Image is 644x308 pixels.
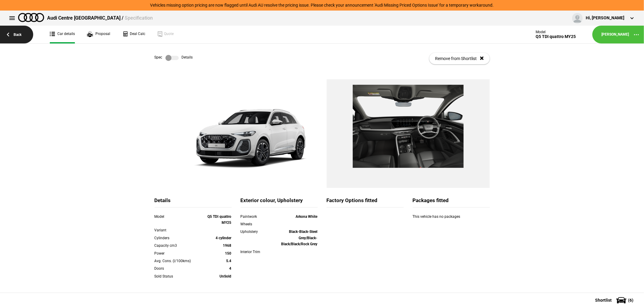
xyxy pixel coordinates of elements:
[155,55,193,61] div: Spec Details
[155,273,201,279] div: Sold Status
[208,214,232,225] strong: Q5 TDI quattro MY25
[155,197,232,208] div: Details
[429,53,490,64] button: Remove from Shortlist
[18,13,44,22] img: audi.png
[241,249,271,255] div: Interior Trim
[413,197,490,208] div: Packages fitted
[216,236,232,240] strong: 4 cylinder
[229,266,232,271] strong: 4
[281,230,318,246] strong: Black-Black-Steel Grey/Black-Black/Black/Rock Grey
[629,27,644,42] button: ...
[586,15,624,21] div: Hi, [PERSON_NAME]
[241,197,318,208] div: Exterior colour, Upholstery
[122,26,145,43] a: Deal Calc
[155,227,201,233] div: Variant
[586,293,644,308] button: Shortlist(6)
[536,30,576,34] div: Model
[155,243,201,249] div: Capacity cm3
[155,258,201,264] div: Avg. Cons. (l/100kms)
[241,229,271,235] div: Upholstery
[296,214,318,219] strong: Arkona White
[327,197,404,208] div: Factory Options fitted
[225,251,232,256] strong: 150
[226,259,232,263] strong: 5.4
[155,250,201,256] div: Power
[87,26,110,43] a: Proposal
[628,298,633,302] span: ( 6 )
[155,235,201,241] div: Cylinders
[50,26,75,43] a: Car details
[595,298,612,302] span: Shortlist
[223,243,232,248] strong: 1968
[220,274,232,278] strong: UnSold
[536,34,576,39] div: Q5 TDI quattro MY25
[155,214,201,220] div: Model
[125,15,153,21] span: Specification
[241,214,271,220] div: Paintwork
[413,214,490,226] div: This vehicle has no packages
[155,265,201,271] div: Doors
[601,32,629,37] a: [PERSON_NAME]
[47,15,153,21] div: Audi Centre [GEOGRAPHIC_DATA] /
[241,221,271,227] div: Wheels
